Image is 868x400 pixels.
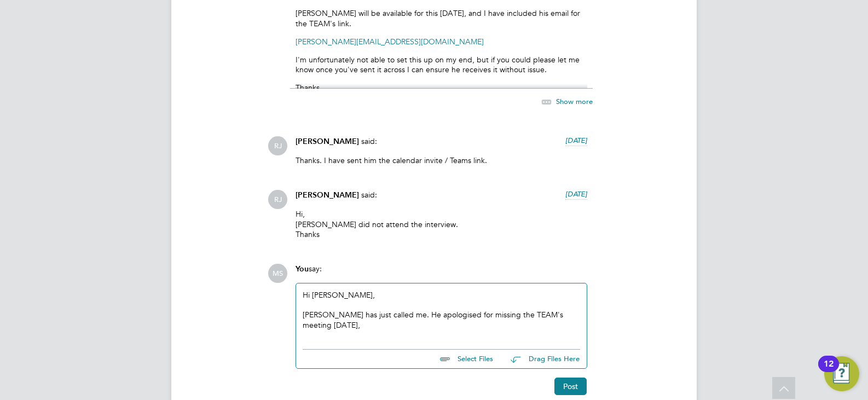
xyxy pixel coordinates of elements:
p: Hi, [PERSON_NAME] did not attend the interview. Thanks [296,209,587,239]
button: Drag Files Here [502,348,580,371]
div: [PERSON_NAME] has just called me. He apologised for missing the TEAM's meeting [DATE], [303,310,580,329]
span: [DATE] [565,136,587,145]
div: 12 [824,364,834,378]
button: Post [554,378,587,395]
p: I'm unfortunately not able to set this up on my end, but if you could please let me know once you... [296,55,587,74]
span: MS [268,264,287,283]
span: said: [361,136,377,146]
div: say: [296,264,587,283]
span: [PERSON_NAME] [296,137,359,146]
p: Thanks. I have sent him the calendar invite / Teams link. [296,155,587,165]
span: Show more [556,97,593,106]
div: Hi [PERSON_NAME], [303,290,580,337]
a: [PERSON_NAME][EMAIL_ADDRESS][DOMAIN_NAME] [296,37,484,47]
p: Thanks [296,83,587,92]
span: [PERSON_NAME] [296,190,359,200]
button: Open Resource Center, 12 new notifications [824,356,859,391]
p: [PERSON_NAME] will be available for this [DATE], and I have included his email for the TEAM's link. [296,8,587,28]
span: You [296,264,309,274]
span: RJ [268,190,287,209]
span: [DATE] [565,189,587,199]
span: RJ [268,136,287,155]
span: said: [361,190,377,200]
